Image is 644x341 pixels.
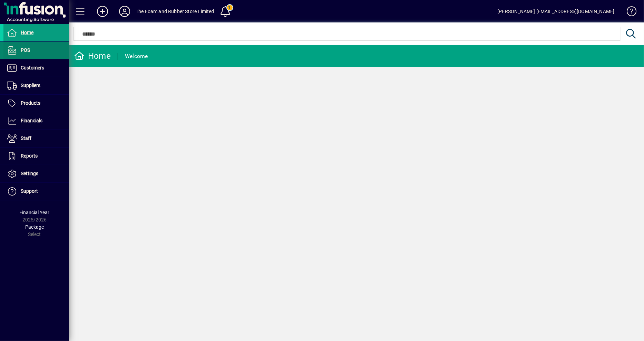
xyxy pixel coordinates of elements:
[21,171,38,176] span: Settings
[20,210,50,215] span: Financial Year
[21,118,42,123] span: Financials
[21,47,30,53] span: POS
[3,59,69,77] a: Customers
[25,224,44,230] span: Package
[136,6,214,17] div: The Foam and Rubber Store Limited
[114,5,136,18] button: Profile
[498,6,615,17] div: [PERSON_NAME] [EMAIL_ADDRESS][DOMAIN_NAME]
[21,153,38,159] span: Reports
[21,65,44,70] span: Customers
[21,100,40,106] span: Products
[3,42,69,59] a: POS
[21,83,40,88] span: Suppliers
[125,51,148,62] div: Welcome
[91,5,114,18] button: Add
[21,30,33,35] span: Home
[3,95,69,112] a: Products
[3,148,69,165] a: Reports
[21,188,38,194] span: Support
[3,77,69,94] a: Suppliers
[3,130,69,147] a: Staff
[3,183,69,200] a: Support
[21,135,31,141] span: Staff
[3,165,69,182] a: Settings
[74,50,111,61] div: Home
[3,112,69,130] a: Financials
[622,1,635,24] a: Knowledge Base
